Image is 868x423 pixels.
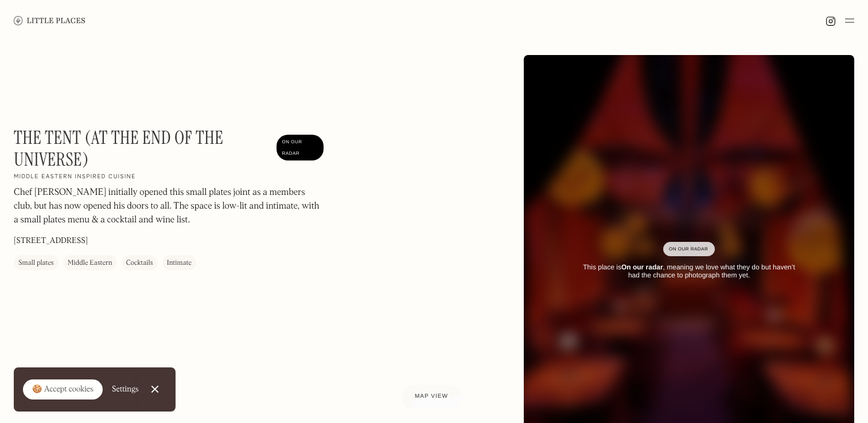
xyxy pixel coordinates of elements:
[14,186,324,227] p: Chef [PERSON_NAME] initially opened this small plates joint as a members club, but has now opened...
[577,263,801,280] div: This place is , meaning we love what they do but haven’t had the chance to photograph them yet.
[415,393,448,399] span: Map view
[126,257,153,269] div: Cocktails
[32,384,94,395] div: 🍪 Accept cookies
[282,137,318,160] div: On Our Radar
[18,257,54,269] div: Small plates
[401,384,462,409] a: Map view
[14,173,136,181] h2: Middle Eastern inspired cuisine
[23,379,103,400] a: 🍪 Accept cookies
[154,389,155,390] div: Close Cookie Popup
[167,257,192,269] div: Intimate
[143,378,166,401] a: Close Cookie Popup
[669,244,709,255] div: On Our Radar
[621,263,663,271] strong: On our radar
[14,127,271,171] h1: The Tent (at the End of the Universe)
[112,385,139,393] div: Settings
[14,235,88,247] p: [STREET_ADDRESS]
[112,377,139,402] a: Settings
[68,257,112,269] div: Middle Eastern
